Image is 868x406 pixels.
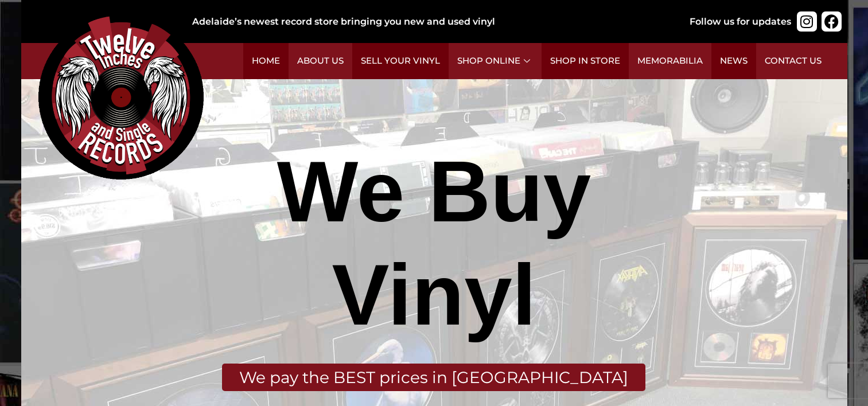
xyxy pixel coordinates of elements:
[180,140,687,346] div: We Buy Vinyl
[352,43,449,79] a: Sell Your Vinyl
[629,43,711,79] a: Memorabilia
[542,43,629,79] a: Shop in Store
[192,15,652,29] div: Adelaide’s newest record store bringing you new and used vinyl
[756,43,830,79] a: Contact Us
[449,43,542,79] a: Shop Online
[690,15,791,29] div: Follow us for updates
[222,364,645,391] div: We pay the BEST prices in [GEOGRAPHIC_DATA]
[289,43,352,79] a: About Us
[711,43,756,79] a: News
[243,43,289,79] a: Home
